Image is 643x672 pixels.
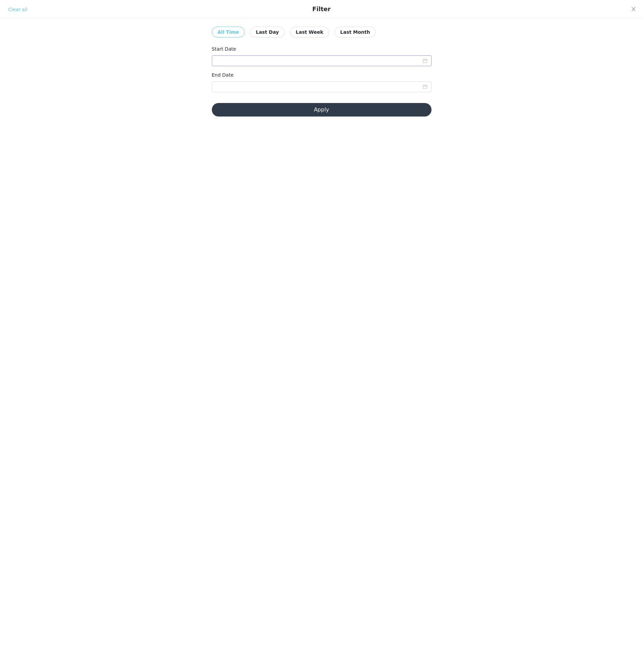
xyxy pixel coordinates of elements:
[423,84,427,89] i: icon: calendar
[250,27,285,37] button: Last Day
[212,72,234,78] label: End Date
[8,6,27,13] div: Clear all
[212,27,245,37] button: All Time
[312,5,330,13] div: Filter
[212,103,431,117] button: Apply
[631,6,636,12] i: icon: close
[290,27,329,37] button: Last Week
[212,46,236,52] label: Start Date
[423,58,427,63] i: icon: calendar
[335,27,376,37] button: Last Month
